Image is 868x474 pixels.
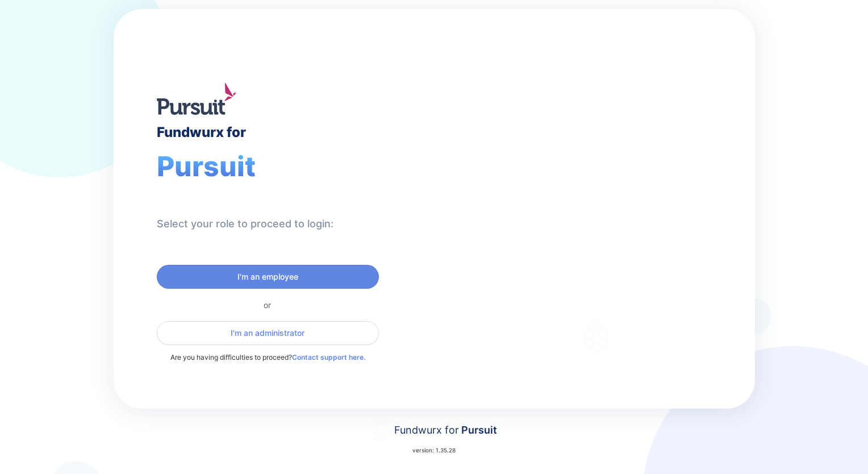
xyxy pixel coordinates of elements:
[157,321,379,345] button: I'm an administrator
[499,175,629,202] div: Fundwurx
[157,265,379,289] button: I'm an employee
[292,353,365,361] a: Contact support here.
[231,327,304,339] span: I'm an administrator
[459,424,497,436] span: Pursuit
[412,446,456,455] p: version: 1.35.28
[237,271,298,282] span: I'm an employee
[157,83,236,115] img: logo.jpg
[499,226,694,257] div: Thank you for choosing Fundwurx as your partner in driving positive social impact!
[157,217,333,231] div: Select your role to proceed to login:
[157,352,379,363] p: Are you having difficulties to proceed?
[157,124,246,140] div: Fundwurx for
[157,149,256,183] span: Pursuit
[394,422,497,438] div: Fundwurx for
[157,300,379,310] div: or
[499,160,588,171] div: Welcome to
